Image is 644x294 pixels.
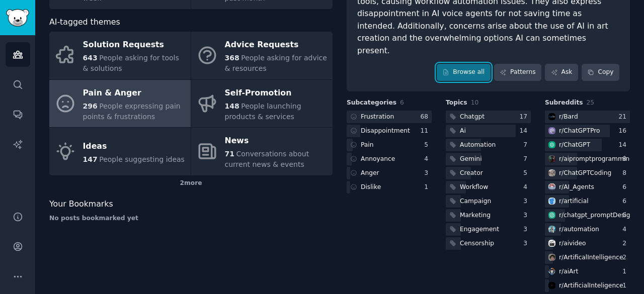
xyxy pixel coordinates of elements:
[545,139,630,151] a: ChatGPTr/ChatGPT14
[361,141,374,150] div: Pain
[548,127,555,134] img: ChatGPTPro
[545,195,630,208] a: artificialr/artificial6
[49,80,191,128] a: Pain & Anger296People expressing pain points & frustrations
[523,141,531,150] div: 7
[523,239,531,248] div: 3
[446,209,531,222] a: Marketing3
[545,209,630,222] a: chatgpt_promptDesignr/chatgpt_promptDesign5
[471,99,479,106] span: 10
[446,167,531,179] a: Creator5
[446,223,531,236] a: Engagement3
[225,85,328,101] div: Self-Promotion
[545,125,630,137] a: ChatGPTPror/ChatGPTPro16
[523,183,531,192] div: 4
[545,265,630,278] a: aiArtr/aiArt1
[548,113,555,120] img: Bard
[191,32,333,79] a: Advice Requests368People asking for advice & resources
[548,254,555,261] img: ArtificalIntelligence
[548,141,555,148] img: ChatGPT
[6,9,29,27] img: GummySearch logo
[49,16,120,29] span: AI-tagged themes
[347,139,432,151] a: Pain5
[225,54,327,72] span: People asking for advice & resources
[83,138,185,154] div: Ideas
[225,102,301,121] span: People launching products & services
[361,155,395,164] div: Annoyance
[49,128,191,175] a: Ideas147People suggesting ideas
[49,214,333,223] div: No posts bookmarked yet
[420,127,432,136] div: 11
[460,183,488,192] div: Workflow
[446,153,531,165] a: Gemini7
[622,169,630,178] div: 8
[559,169,611,178] div: r/ ChatGPTCoding
[225,102,239,110] span: 148
[545,279,630,292] a: ArtificialInteligencer/ArtificialInteligence1
[225,37,328,53] div: Advice Requests
[494,64,541,81] a: Patterns
[548,226,555,233] img: automation
[49,175,333,191] div: 2 more
[559,183,594,192] div: r/ AI_Agents
[545,181,630,193] a: AI_Agentsr/AI_Agents6
[460,239,494,248] div: Censorship
[225,54,239,62] span: 368
[523,197,531,206] div: 3
[545,223,630,236] a: automationr/automation4
[545,64,578,81] a: Ask
[460,127,466,136] div: Ai
[420,113,432,122] div: 68
[424,169,432,178] div: 3
[548,169,555,176] img: ChatGPTCoding
[437,64,491,81] a: Browse all
[545,251,630,264] a: ArtificalIntelligencer/ArtificalIntelligence2
[347,153,432,165] a: Annoyance4
[347,111,432,123] a: Frustration68
[460,141,496,150] div: Automation
[361,183,381,192] div: Dislike
[622,225,630,234] div: 4
[545,237,630,250] a: aivideor/aivideo2
[361,113,394,122] div: Frustration
[548,212,555,219] img: chatgpt_promptDesign
[191,128,333,175] a: News71Conversations about current news & events
[559,155,633,164] div: r/ aipromptprogramming
[83,54,98,62] span: 643
[559,127,600,136] div: r/ ChatGPTPro
[347,167,432,179] a: Anger3
[559,239,586,248] div: r/ aivideo
[83,155,98,163] span: 147
[582,64,619,81] button: Copy
[618,141,630,150] div: 14
[523,225,531,234] div: 3
[460,155,482,164] div: Gemini
[347,181,432,193] a: Dislike1
[400,99,404,106] span: 6
[622,155,630,164] div: 8
[347,125,432,137] a: Disappointment11
[446,181,531,193] a: Workflow4
[446,139,531,151] a: Automation7
[548,240,555,247] img: aivideo
[191,80,333,128] a: Self-Promotion148People launching products & services
[83,102,98,110] span: 296
[225,150,309,168] span: Conversations about current news & events
[545,167,630,179] a: ChatGPTCodingr/ChatGPTCoding8
[446,99,467,108] span: Topics
[361,169,379,178] div: Anger
[49,32,191,79] a: Solution Requests643People asking for tools & solutions
[424,155,432,164] div: 4
[83,102,181,121] span: People expressing pain points & frustrations
[559,141,590,150] div: r/ ChatGPT
[622,267,630,276] div: 1
[559,253,623,262] div: r/ ArtificalIntelligence
[559,197,589,206] div: r/ artificial
[622,183,630,192] div: 6
[460,225,499,234] div: Engagement
[545,99,583,108] span: Subreddits
[622,253,630,262] div: 2
[587,99,595,106] span: 25
[446,237,531,250] a: Censorship3
[519,113,531,122] div: 17
[361,127,410,136] div: Disappointment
